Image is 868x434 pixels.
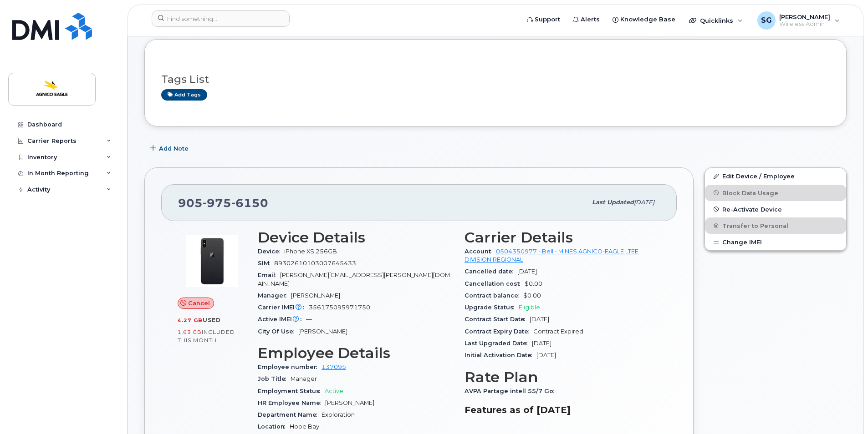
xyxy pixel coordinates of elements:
span: Cancelled date [465,268,517,275]
span: Support [535,15,560,24]
span: Upgrade Status [465,304,519,311]
span: Job Title [258,375,291,382]
span: Manager [291,375,317,382]
span: [DATE] [536,352,556,358]
span: iPhone XS 256GB [284,248,337,255]
span: Contract Expired [533,328,583,335]
span: Add Note [159,144,189,153]
a: 137095 [322,363,346,370]
h3: Employee Details [258,345,454,361]
span: Eligible [519,304,540,311]
span: [PERSON_NAME] [298,328,347,335]
span: [PERSON_NAME][EMAIL_ADDRESS][PERSON_NAME][DOMAIN_NAME] [258,272,450,287]
span: Carrier IMEI [258,304,309,311]
span: Contract Expiry Date [465,328,533,335]
a: Alerts [567,10,606,29]
h3: Carrier Details [465,229,660,246]
span: HR Employee Name [258,399,325,406]
span: SIM [258,260,274,267]
span: [DATE] [530,316,549,323]
span: [PERSON_NAME] [779,13,830,20]
span: Quicklinks [700,17,733,24]
span: [PERSON_NAME] [291,292,340,299]
button: Transfer to Personal [705,217,846,234]
span: AVPA Partage intell 55/7 Go [465,388,558,394]
h3: Tags List [161,74,830,85]
span: [DATE] [517,268,537,275]
button: Add Note [144,140,196,156]
input: Find something... [152,10,290,27]
span: included this month [178,328,235,343]
span: Employment Status [258,388,325,394]
span: Re-Activate Device [722,206,782,212]
a: Edit Device / Employee [705,168,846,184]
span: [PERSON_NAME] [325,399,374,406]
span: Alerts [581,15,600,24]
span: Email [258,272,280,278]
span: 905 [178,196,268,210]
img: image20231002-3703462-zb5nhg.jpeg [185,234,240,288]
span: Department Name [258,411,322,418]
h3: Rate Plan [465,369,660,385]
span: Cancellation cost [465,280,525,287]
span: Account [465,248,496,255]
button: Re-Activate Device [705,201,846,217]
span: used [203,317,221,323]
span: [DATE] [532,340,551,347]
span: Last Upgraded Date [465,340,532,347]
span: 975 [203,196,231,210]
span: Knowledge Base [620,15,675,24]
h3: Device Details [258,229,454,246]
span: Active IMEI [258,316,306,323]
button: Change IMEI [705,234,846,250]
span: — [306,316,312,323]
div: Sandy Gillis [751,11,846,30]
span: 6150 [231,196,268,210]
span: Wireless Admin [779,20,830,28]
span: Last updated [592,199,634,206]
a: Knowledge Base [606,10,682,29]
a: Support [521,10,567,29]
span: Employee number [258,363,322,370]
span: Initial Activation Date [465,352,536,358]
span: City Of Use [258,328,298,335]
span: Exploration [322,411,355,418]
span: $0.00 [523,292,541,299]
span: [DATE] [634,199,654,206]
span: Device [258,248,284,255]
span: Contract Start Date [465,316,530,323]
span: Active [325,388,343,394]
a: 0504350977 - Bell - MINES AGNICO-EAGLE LTEE DIVISION REGIONAL [465,248,638,263]
span: $0.00 [525,280,542,287]
span: 4.27 GB [178,317,203,323]
span: Cancel [188,299,210,308]
span: Manager [258,292,291,299]
h3: Features as of [DATE] [465,404,660,415]
span: 89302610103007645433 [274,260,356,267]
span: Hope Bay [290,423,319,430]
span: SG [761,15,772,26]
div: Quicklinks [683,11,749,30]
span: 356175095971750 [309,304,370,311]
button: Block Data Usage [705,185,846,201]
span: 1.63 GB [178,329,202,335]
span: Contract balance [465,292,523,299]
span: Location [258,423,290,430]
a: Add tags [161,89,207,101]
